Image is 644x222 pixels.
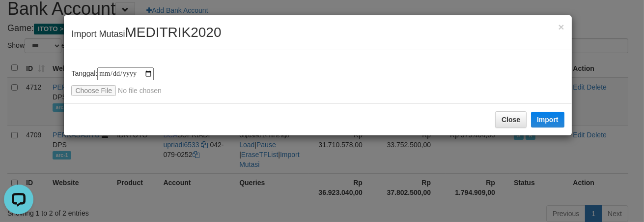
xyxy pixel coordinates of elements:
[558,22,564,32] button: Close
[495,111,527,128] button: Close
[125,25,221,40] span: MEDITRIK2020
[558,21,564,32] span: ×
[71,67,564,96] div: Tanggal:
[4,4,33,33] button: Open LiveChat chat widget
[71,29,221,39] span: Import Mutasi
[531,112,564,127] button: Import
